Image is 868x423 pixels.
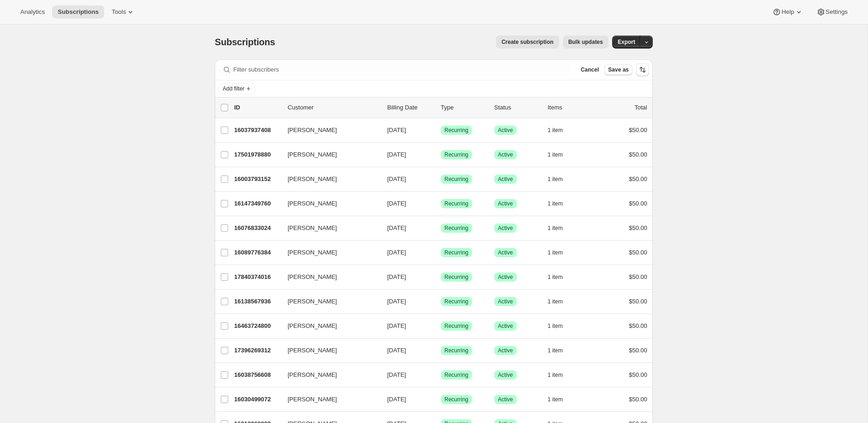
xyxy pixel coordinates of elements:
span: [DATE] [387,200,406,207]
span: Active [498,371,513,379]
span: [DATE] [387,273,406,280]
span: Recurring [444,396,468,403]
span: [PERSON_NAME] [288,370,337,380]
div: 16038756608[PERSON_NAME][DATE]SuccessRecurringSuccessActive1 item$50.00 [234,369,647,381]
span: [PERSON_NAME] [288,199,337,208]
p: 16463724800 [234,321,280,331]
div: 16003793152[PERSON_NAME][DATE]SuccessRecurringSuccessActive1 item$50.00 [234,173,647,186]
span: Active [498,249,513,256]
span: Recurring [444,175,468,183]
p: 16003793152 [234,175,280,184]
button: 1 item [548,173,573,186]
span: Tools [112,8,126,16]
button: Save as [604,64,632,75]
p: Total [635,103,647,112]
span: Active [498,151,513,158]
button: [PERSON_NAME] [282,319,374,333]
div: 16138567936[PERSON_NAME][DATE]SuccessRecurringSuccessActive1 item$50.00 [234,295,647,308]
div: 16147349760[PERSON_NAME][DATE]SuccessRecurringSuccessActive1 item$50.00 [234,197,647,210]
button: [PERSON_NAME] [282,392,374,407]
p: Customer [288,103,380,112]
span: 1 item [548,151,563,158]
span: Active [498,273,513,281]
span: $50.00 [629,127,647,133]
span: $50.00 [629,298,647,305]
span: Add filter [223,85,244,92]
span: [DATE] [387,298,406,305]
button: 1 item [548,295,573,308]
p: 16030499072 [234,395,280,404]
div: 16089776384[PERSON_NAME][DATE]SuccessRecurringSuccessActive1 item$50.00 [234,246,647,259]
span: Recurring [444,371,468,379]
button: [PERSON_NAME] [282,196,374,211]
button: 1 item [548,246,573,259]
span: Cancel [581,66,599,73]
span: [DATE] [387,249,406,256]
button: Sort the results [636,63,649,76]
p: 16076833024 [234,224,280,233]
span: Active [498,224,513,232]
span: Help [781,8,794,16]
button: Export [612,36,641,48]
span: $50.00 [629,200,647,207]
span: $50.00 [629,322,647,329]
span: 1 item [548,347,563,354]
span: [DATE] [387,347,406,354]
p: 16037937408 [234,126,280,135]
span: Recurring [444,200,468,207]
span: [PERSON_NAME] [288,395,337,404]
span: [PERSON_NAME] [288,297,337,306]
span: 1 item [548,371,563,379]
div: 16076833024[PERSON_NAME][DATE]SuccessRecurringSuccessActive1 item$50.00 [234,222,647,235]
div: 16030499072[PERSON_NAME][DATE]SuccessRecurringSuccessActive1 item$50.00 [234,393,647,406]
button: [PERSON_NAME] [282,245,374,260]
div: 17396269312[PERSON_NAME][DATE]SuccessRecurringSuccessActive1 item$50.00 [234,344,647,357]
button: 1 item [548,344,573,357]
button: Help [767,6,809,18]
span: $50.00 [629,396,647,403]
span: Active [498,127,513,134]
span: $50.00 [629,347,647,354]
span: [DATE] [387,371,406,378]
p: 16138567936 [234,297,280,306]
span: [PERSON_NAME] [288,248,337,257]
span: 1 item [548,322,563,330]
span: [PERSON_NAME] [288,224,337,233]
div: IDCustomerBilling DateTypeStatusItemsTotal [234,103,647,112]
span: Recurring [444,151,468,158]
span: 1 item [548,396,563,403]
div: Items [548,103,594,112]
p: 17501978880 [234,150,280,159]
span: Active [498,175,513,183]
span: $50.00 [629,371,647,378]
span: Recurring [444,347,468,354]
span: Bulk updates [568,38,603,46]
button: 1 item [548,271,573,284]
button: Add filter [218,83,255,94]
div: 17501978880[PERSON_NAME][DATE]SuccessRecurringSuccessActive1 item$50.00 [234,148,647,161]
span: [DATE] [387,322,406,329]
button: 1 item [548,124,573,137]
button: [PERSON_NAME] [282,270,374,284]
button: Settings [811,6,853,18]
span: [PERSON_NAME] [288,150,337,159]
span: 1 item [548,200,563,207]
span: Recurring [444,298,468,305]
span: Recurring [444,127,468,134]
span: Create subscription [502,38,554,46]
span: [DATE] [387,396,406,403]
button: Cancel [577,64,602,75]
span: Export [618,38,635,46]
span: 1 item [548,127,563,134]
span: [PERSON_NAME] [288,175,337,184]
span: Subscriptions [215,37,275,47]
div: 17840374016[PERSON_NAME][DATE]SuccessRecurringSuccessActive1 item$50.00 [234,271,647,284]
span: Subscriptions [58,8,99,16]
span: [DATE] [387,224,406,231]
span: 1 item [548,249,563,256]
span: Recurring [444,224,468,232]
button: 1 item [548,393,573,406]
p: 16089776384 [234,248,280,257]
span: [PERSON_NAME] [288,346,337,355]
button: 1 item [548,197,573,210]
